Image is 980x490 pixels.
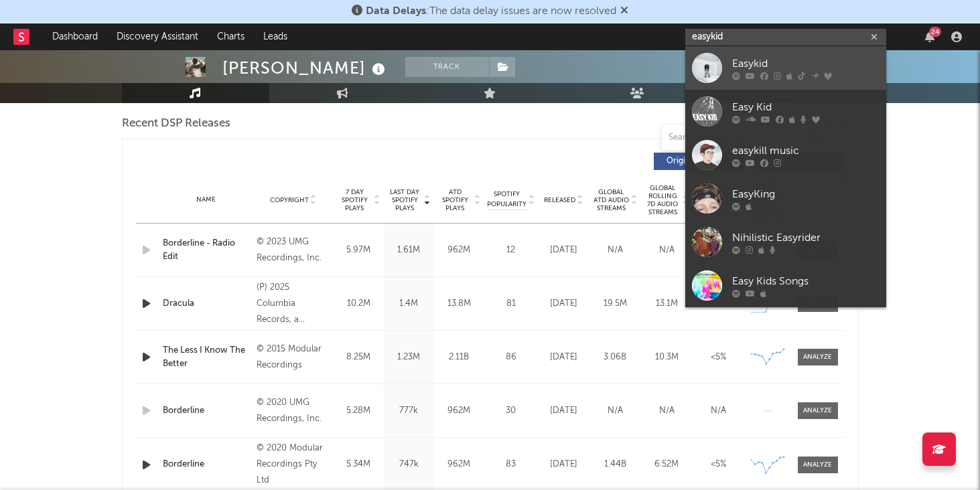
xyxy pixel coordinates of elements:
[163,404,251,418] a: Borderline
[732,186,880,202] div: EasyKing
[163,458,251,471] a: Borderline
[257,280,330,328] div: (P) 2025 Columbia Records, a Division of Sony Music Entertainment, under exclusive license from [...
[620,6,628,17] span: Dismiss
[387,244,431,257] div: 1.61M
[437,458,481,471] div: 962M
[732,99,880,115] div: Easy Kid
[685,29,886,46] input: Search for artists
[654,153,744,170] button: Originals(119)
[685,264,886,307] a: Easy Kids Songs
[685,90,886,133] a: Easy Kid
[593,188,630,212] span: Global ATD Audio Streams
[405,57,489,77] button: Track
[437,351,481,364] div: 2.11B
[488,404,535,418] div: 30
[163,297,251,311] a: Dracula
[696,351,741,364] div: <5%
[387,404,431,418] div: 777k
[696,404,741,418] div: N/A
[387,188,423,212] span: Last Day Spotify Plays
[541,244,586,257] div: [DATE]
[43,23,107,50] a: Dashboard
[662,157,724,165] span: Originals ( 119 )
[488,458,535,471] div: 83
[387,351,431,364] div: 1.23M
[925,31,934,42] button: 24
[644,458,689,471] div: 6.52M
[222,57,389,79] div: [PERSON_NAME]
[257,395,330,427] div: © 2020 UMG Recordings, Inc.
[337,458,380,471] div: 5.34M
[107,23,208,50] a: Discovery Assistant
[437,244,481,257] div: 962M
[337,297,380,311] div: 10.2M
[732,143,880,159] div: easykill music
[257,234,330,266] div: © 2023 UMG Recordings, Inc.
[685,177,886,220] a: EasyKing
[270,196,309,204] span: Copyright
[337,244,380,257] div: 5.97M
[593,244,638,257] div: N/A
[541,351,586,364] div: [DATE]
[593,404,638,418] div: N/A
[387,297,431,311] div: 1.4M
[593,458,638,471] div: 1.44B
[644,351,689,364] div: 10.3M
[366,6,426,17] span: Data Delays
[437,297,481,311] div: 13.8M
[662,133,803,143] input: Search by song name or URL
[257,440,330,489] div: © 2020 Modular Recordings Pty Ltd
[337,351,380,364] div: 8.25M
[163,195,251,205] div: Name
[685,133,886,177] a: easykill music
[544,196,575,204] span: Released
[488,244,535,257] div: 12
[644,404,689,418] div: N/A
[437,404,481,418] div: 962M
[541,297,586,311] div: [DATE]
[644,297,689,311] div: 13.1M
[732,56,880,72] div: Easykid
[732,273,880,289] div: Easy Kids Songs
[488,297,535,311] div: 81
[541,404,586,418] div: [DATE]
[929,27,941,37] div: 24
[337,188,372,212] span: 7 Day Spotify Plays
[208,23,254,50] a: Charts
[366,6,616,17] span: : The data delay issues are now resolved
[593,297,638,311] div: 19.5M
[644,184,681,216] span: Global Rolling 7D Audio Streams
[487,189,527,210] span: Spotify Popularity
[593,351,638,364] div: 3.06B
[337,404,380,418] div: 5.28M
[254,23,297,50] a: Leads
[732,230,880,246] div: Nihilistic Easyrider
[163,237,251,263] a: Borderline - Radio Edit
[437,188,473,212] span: ATD Spotify Plays
[122,116,230,132] span: Recent DSP Releases
[685,220,886,264] a: Nihilistic Easyrider
[163,344,251,370] a: The Less I Know The Better
[541,458,586,471] div: [DATE]
[387,458,431,471] div: 747k
[488,351,535,364] div: 86
[257,341,330,374] div: © 2015 Modular Recordings
[696,458,741,471] div: <5%
[644,244,689,257] div: N/A
[685,46,886,90] a: Easykid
